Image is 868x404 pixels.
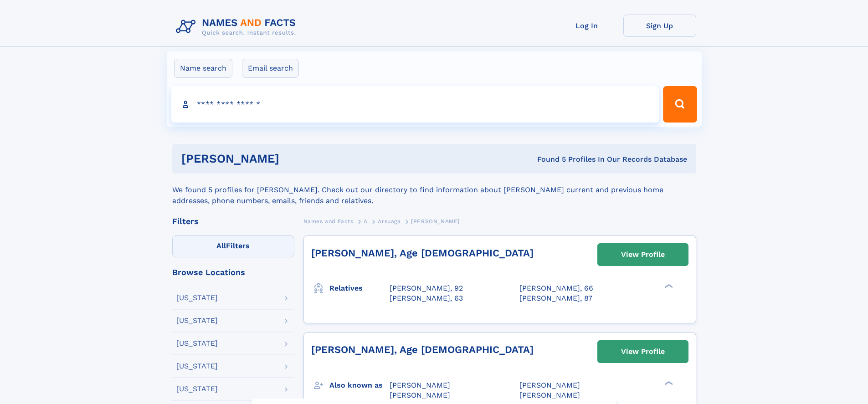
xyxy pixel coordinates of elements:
[378,218,401,225] span: Arsuaga
[171,86,659,123] input: search input
[242,59,299,78] label: Email search
[176,385,218,393] div: [US_STATE]
[519,381,580,389] span: [PERSON_NAME]
[172,174,696,206] div: We found 5 profiles for [PERSON_NAME]. Check out our directory to find information about [PERSON_...
[390,391,450,399] span: [PERSON_NAME]
[519,293,592,303] a: [PERSON_NAME], 87
[216,241,226,250] span: All
[598,341,688,363] a: View Profile
[623,15,696,37] a: Sign Up
[303,215,354,227] a: Names and Facts
[519,391,580,399] span: [PERSON_NAME]
[378,215,401,227] a: Arsuaga
[329,281,390,296] h3: Relatives
[519,283,593,293] a: [PERSON_NAME], 66
[364,218,368,225] span: A
[663,86,697,123] button: Search Button
[176,317,218,324] div: [US_STATE]
[176,340,218,347] div: [US_STATE]
[172,15,303,39] img: Logo Names and Facts
[390,293,463,303] a: [PERSON_NAME], 63
[181,153,408,164] h1: [PERSON_NAME]
[174,59,232,78] label: Name search
[176,294,218,302] div: [US_STATE]
[172,235,294,257] label: Filters
[550,15,623,37] a: Log In
[598,244,688,266] a: View Profile
[311,247,534,259] a: [PERSON_NAME], Age [DEMOGRAPHIC_DATA]
[411,218,460,225] span: [PERSON_NAME]
[621,244,665,265] div: View Profile
[663,380,673,386] div: ❯
[408,154,687,164] div: Found 5 Profiles In Our Records Database
[311,344,534,355] a: [PERSON_NAME], Age [DEMOGRAPHIC_DATA]
[364,215,368,227] a: A
[329,378,390,393] h3: Also known as
[663,283,673,289] div: ❯
[390,381,450,389] span: [PERSON_NAME]
[176,363,218,370] div: [US_STATE]
[390,283,463,293] a: [PERSON_NAME], 92
[172,217,294,225] div: Filters
[621,341,665,362] div: View Profile
[172,268,294,276] div: Browse Locations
